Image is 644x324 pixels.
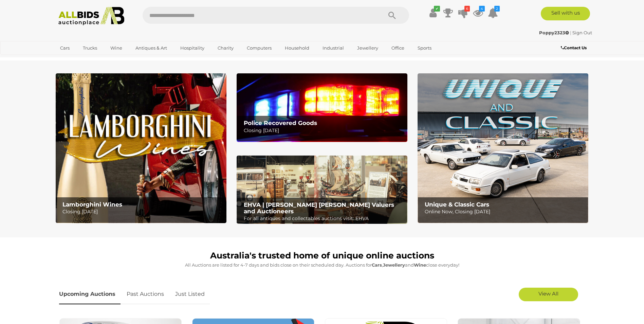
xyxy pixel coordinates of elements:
h1: Australia's trusted home of unique online auctions [59,251,585,260]
a: Sign Out [572,30,592,35]
p: Closing [DATE] [62,208,222,216]
a: View All [519,288,578,301]
b: Unique & Classic Cars [425,201,489,208]
strong: Poppy2323 [539,30,569,35]
button: Search [375,7,409,24]
a: Wine [106,42,127,54]
a: [GEOGRAPHIC_DATA] [56,54,113,65]
a: Hospitality [176,42,209,54]
b: Police Recovered Goods [244,120,317,126]
a: Poppy2323 [539,30,570,35]
a: Police Recovered Goods Police Recovered Goods Closing [DATE] [237,73,407,142]
a: Past Auctions [122,284,169,304]
b: Lamborghini Wines [62,201,122,208]
a: Upcoming Auctions [59,284,121,304]
span: | [570,30,571,35]
a: ✔ [428,7,438,19]
a: Unique & Classic Cars Unique & Classic Cars Online Now, Closing [DATE] [418,73,588,223]
p: All Auctions are listed for 4-7 days and bids close on their scheduled day. Auctions for , and cl... [59,261,585,269]
a: Just Listed [170,284,210,304]
strong: Jewellery [383,262,405,268]
a: Jewellery [353,42,383,54]
a: 4 [473,7,483,19]
p: Online Now, Closing [DATE] [425,208,585,216]
a: Sell with us [541,7,590,20]
a: 2 [488,7,498,19]
img: Lamborghini Wines [56,73,226,223]
a: Sports [413,42,436,54]
p: For all antiques and collectables auctions visit: EHVA [244,214,404,223]
i: 4 [479,6,485,12]
a: Computers [242,42,276,54]
b: EHVA | [PERSON_NAME] [PERSON_NAME] Valuers and Auctioneers [244,201,394,215]
b: Contact Us [561,45,587,50]
a: Cars [56,42,74,54]
a: Household [280,42,314,54]
a: 6 [458,7,468,19]
a: Charity [213,42,238,54]
i: 2 [494,6,500,12]
a: Trucks [78,42,102,54]
img: Police Recovered Goods [237,73,407,142]
a: Lamborghini Wines Lamborghini Wines Closing [DATE] [56,73,226,223]
strong: Wine [414,262,426,268]
strong: Cars [372,262,382,268]
span: View All [538,290,558,297]
p: Closing [DATE] [244,126,404,135]
a: Contact Us [561,44,588,52]
img: EHVA | Evans Hastings Valuers and Auctioneers [237,156,407,224]
a: EHVA | Evans Hastings Valuers and Auctioneers EHVA | [PERSON_NAME] [PERSON_NAME] Valuers and Auct... [237,156,407,224]
i: ✔ [434,6,440,12]
a: Industrial [318,42,348,54]
i: 6 [464,6,470,12]
img: Allbids.com.au [55,7,128,25]
a: Antiques & Art [131,42,171,54]
a: Office [387,42,409,54]
img: Unique & Classic Cars [418,73,588,223]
